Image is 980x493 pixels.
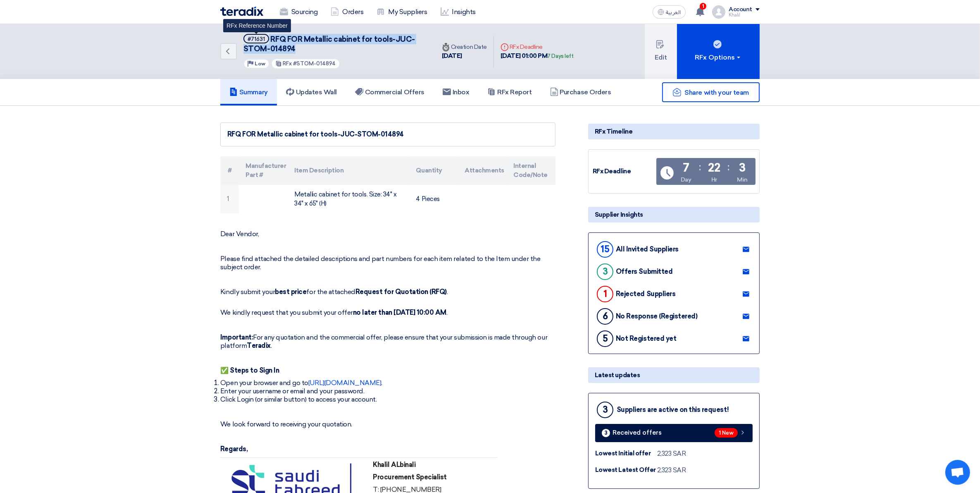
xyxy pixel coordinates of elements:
span: 1 New [715,428,738,438]
span: RFQ FOR Metallic cabinet for tools-JUC-STOM-014894 [243,35,415,53]
strong: no later than [DATE] 10:00 AM [353,309,446,316]
div: 7 [683,162,689,174]
div: 2,323 SAR [657,465,686,475]
p: For any quotation and the commercial offer, please ensure that your submission is made through ou... [220,333,556,350]
th: Manufacturer Part # [239,156,288,185]
div: RFx Timeline [588,124,760,139]
div: 7 Days left [548,52,574,60]
button: RFx Options [677,24,760,79]
li: Enter your username or email and your password. [220,387,556,395]
h5: RFQ FOR Metallic cabinet for tools-JUC-STOM-014894 [243,34,425,54]
strong: Important: [220,333,253,341]
p: Please find attached the detailed descriptions and part numbers for each item related to the Item... [220,255,556,271]
span: العربية [666,10,681,15]
li: Open your browser and go to . [220,379,556,387]
th: Quantity [410,156,458,185]
p: We kindly request that you submit your offer . [220,300,556,317]
p: Dear Vendor, [220,230,556,238]
div: 15 [597,241,613,258]
button: Edit [645,24,677,79]
th: Attachments [458,156,507,185]
p: We look forward to receiving your quotation. [220,420,556,428]
a: My Suppliers [370,3,434,21]
div: Not Registered yet [616,335,676,342]
div: [DATE] 01:00 PM [501,51,574,61]
div: Latest updates [588,367,760,383]
div: 2,323 SAR [657,449,686,459]
div: 6 [597,308,613,325]
strong: ✅ Steps to Sign In [220,366,279,374]
h5: Updates Wall [286,88,337,96]
div: Khalil [729,13,760,17]
div: Min [737,175,748,184]
strong: Regards, [220,445,248,453]
h5: Summary [229,88,268,96]
div: Open chat [945,460,970,485]
a: Purchase Orders [541,79,620,105]
li: Click Login (or similar button) to access your account. [220,395,556,404]
div: Supplier Insights [588,207,760,223]
a: [URL][DOMAIN_NAME] [308,379,381,387]
td: 4 Pieces [410,185,458,213]
div: #71631 [248,36,265,42]
div: 3 [602,429,610,437]
div: : [699,160,701,175]
div: RFx Deadline [593,167,655,176]
a: Sourcing [273,3,324,21]
span: Low [255,61,265,67]
div: RFx Options [695,53,742,62]
p: Kindly submit your for the attached . [220,288,556,296]
th: Internal Code/Note [507,156,556,185]
div: Hr [711,175,717,184]
span: Received offers [613,430,662,436]
a: 3 Received offers 1 New [595,424,753,442]
strong: best price [275,288,306,296]
div: : [728,160,730,175]
div: Lowest Initial offer [595,449,657,458]
div: 3 [597,402,613,418]
div: 5 [597,330,613,347]
td: 1 [220,185,239,213]
th: Item Description [288,156,409,185]
td: Metallic cabinet for tools. Size: 34" x 34" x 65" (H) [288,185,409,213]
div: RFQ FOR Metallic cabinet for tools-JUC-STOM-014894 [227,129,548,139]
img: Teradix logo [220,7,263,16]
a: Insights [434,3,482,21]
div: Creation Date [442,43,487,51]
div: 3 [739,162,746,174]
div: Offers Submitted [616,268,672,275]
div: 3 [597,263,613,280]
div: All Invited Suppliers [616,245,679,253]
div: 22 [708,162,720,174]
div: Day [681,175,691,184]
h5: Commercial Offers [355,88,424,96]
div: Suppliers are active on this request! [617,406,729,414]
a: Commercial Offers [346,79,434,105]
div: Account [729,6,752,13]
div: Lowest Latest Offer [595,465,657,475]
span: 1 [700,3,706,10]
h5: Purchase Orders [550,88,611,96]
a: Summary [220,79,277,105]
div: RFx Deadline [501,43,574,51]
button: العربية [653,5,686,19]
img: profile_test.png [712,5,725,19]
strong: Procurement Specialist [373,473,447,481]
h5: RFx Report [487,88,532,96]
span: RFx [283,60,292,67]
div: RFx Reference Number [223,19,291,32]
a: Inbox [434,79,479,105]
strong: Request for Quotation (RFQ) [355,288,447,296]
div: 1 [597,286,613,302]
h5: Inbox [443,88,470,96]
strong: Teradix [247,342,271,349]
div: [DATE] [442,51,487,61]
span: Share with your team [685,89,749,96]
a: Updates Wall [277,79,346,105]
th: # [220,156,239,185]
strong: Khalil ALbinali [373,461,416,469]
a: Orders [324,3,370,21]
div: Rejected Suppliers [616,290,675,298]
span: #STOM-014894 [293,60,336,67]
div: No Response (Registered) [616,312,697,320]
